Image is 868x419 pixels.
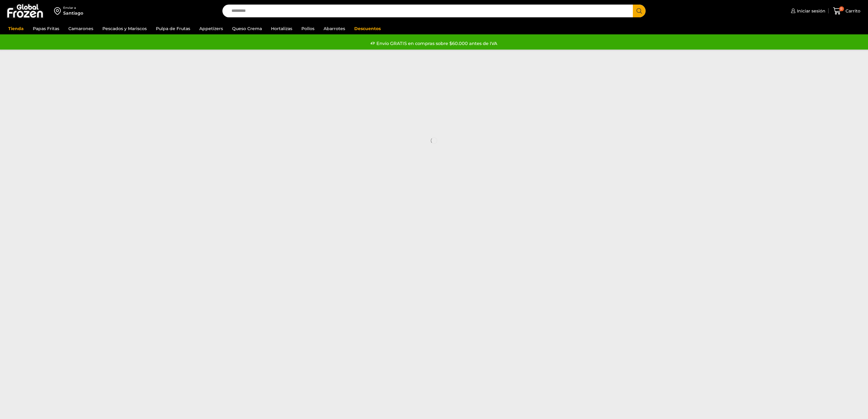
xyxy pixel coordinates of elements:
a: Camarones [65,23,96,34]
span: Iniciar sesión [795,8,825,14]
a: Pescados y Mariscos [99,23,150,34]
a: Tienda [5,23,27,34]
div: Enviar a [63,6,83,10]
img: address-field-icon.svg [54,6,63,16]
a: Iniciar sesión [789,5,825,17]
a: Pollos [298,23,317,34]
a: Descuentos [351,23,384,34]
a: Appetizers [196,23,226,34]
div: Santiago [63,10,83,16]
a: Hortalizas [268,23,295,34]
a: Abarrotes [321,23,348,34]
span: 0 [839,6,844,11]
a: Papas Fritas [30,23,62,34]
a: 0 Carrito [832,4,862,18]
a: Queso Crema [229,23,265,34]
a: Pulpa de Frutas [153,23,193,34]
span: Carrito [844,8,860,14]
button: Search button [633,5,646,17]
